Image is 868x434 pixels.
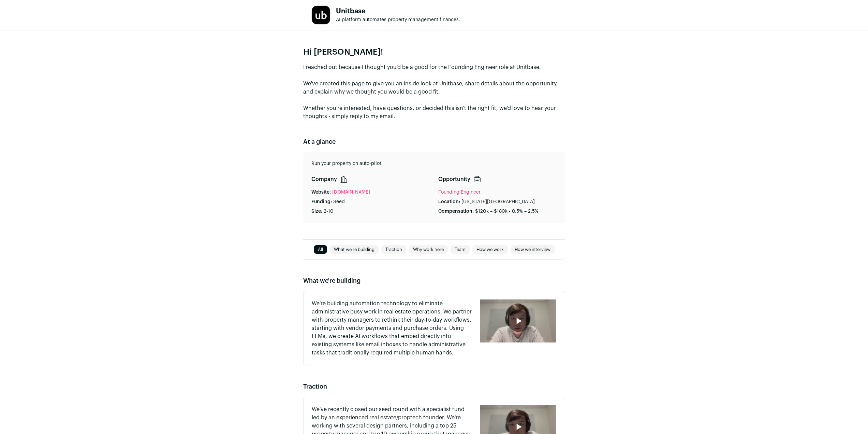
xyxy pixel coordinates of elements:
p: Location: [438,198,460,205]
p: 2-10 [324,208,334,215]
a: How we work [472,246,508,254]
h2: Traction [303,382,565,391]
a: What we're building [330,246,379,254]
p: Run your property on auto-pilot [311,160,557,167]
p: Hi [PERSON_NAME]! [303,47,565,58]
p: We're building automation technology to eliminate administrative busy work in real estate operati... [312,299,472,357]
p: Funding: [311,198,332,205]
a: Founding Engineer [438,190,481,195]
p: Compensation: [438,208,474,215]
p: Website: [311,189,331,196]
a: All [314,246,327,254]
h1: Unitbase [336,8,460,15]
p: Company [311,175,337,183]
h2: What we're building [303,276,565,285]
p: Seed [333,198,345,205]
span: AI platform automates property management finances. [336,17,460,22]
a: Team [451,246,470,254]
p: $120k – $180k • 0.5% – 2.5% [475,208,539,215]
a: How we interview [511,246,555,254]
p: Opportunity [438,175,470,183]
p: I reached out because I thought you'd be a good for the Founding Engineer role at Unitbase. We've... [303,63,565,121]
p: Size: [311,208,322,215]
img: 507c7f162ae9245119f00bf8e57d82b875e7de5137840b21884cd0bcbfa05bfc.jpg [312,6,330,24]
p: [US_STATE][GEOGRAPHIC_DATA] [461,198,535,205]
h2: At a glance [303,137,565,146]
a: Why work here [409,246,448,254]
a: Traction [381,246,406,254]
a: [DOMAIN_NAME] [332,189,370,196]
